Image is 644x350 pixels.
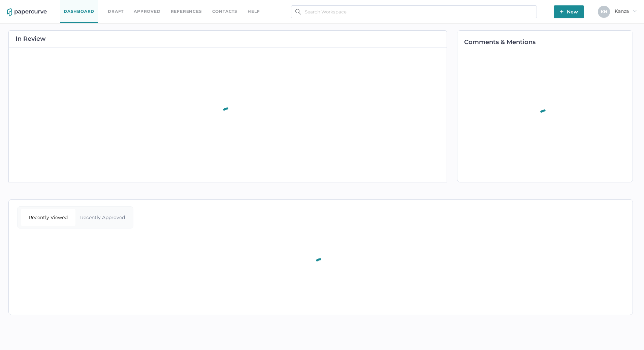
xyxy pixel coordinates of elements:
[171,8,202,15] a: References
[291,5,537,18] input: Search Workspace
[601,9,607,14] span: K N
[295,9,301,14] img: search.bf03fe8b.svg
[464,39,633,45] h2: Comments & Mentions
[108,8,124,15] a: Draft
[531,101,559,132] div: animation
[632,8,637,13] i: arrow_right
[15,36,46,42] h2: In Review
[615,8,637,14] span: Kanza
[214,99,241,130] div: animation
[554,5,584,18] button: New
[7,8,47,16] img: papercurve-logo-colour.7244d18c.svg
[560,10,563,13] img: plus-white.e19ec114.svg
[212,8,237,15] a: Contacts
[560,5,578,18] span: New
[134,8,160,15] a: Approved
[307,250,334,281] div: animation
[75,209,130,226] div: Recently Approved
[21,209,75,226] div: Recently Viewed
[248,8,260,15] div: help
